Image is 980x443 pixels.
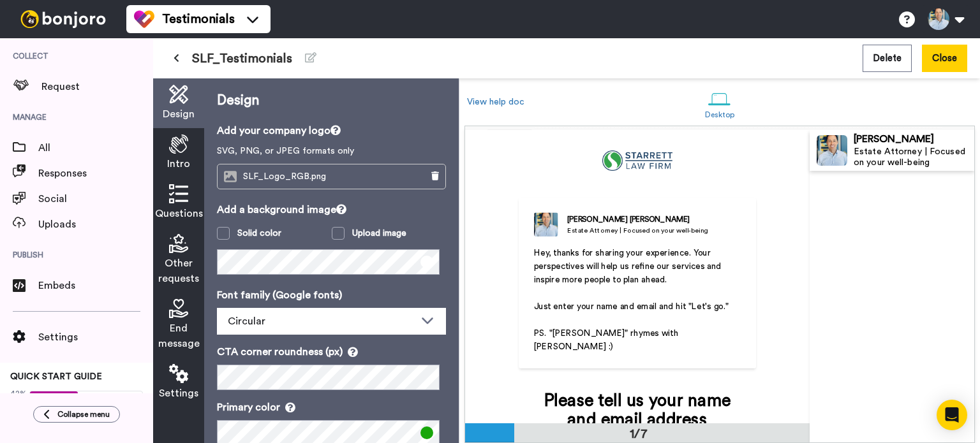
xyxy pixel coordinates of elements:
span: SLF_Logo_RGB.png [243,171,332,182]
div: Desktop [705,110,735,119]
span: Other requests [158,256,199,286]
div: Open Intercom Messenger [937,400,967,430]
p: CTA corner roundness (px) [217,344,446,359]
div: 1/7 [608,425,669,443]
span: Request [41,79,153,94]
p: Add a background image [217,202,446,217]
span: Circular [228,316,265,326]
span: QUICK START GUIDE [10,372,102,381]
p: Primary color [217,400,446,415]
span: Responses [38,166,153,181]
button: Close [922,45,967,72]
p: Design [217,91,446,110]
span: All [38,140,153,156]
a: Desktop [699,82,741,126]
span: Embeds [38,278,153,293]
img: tm-color.svg [134,9,154,29]
span: Hey, thanks for sharing your experience. Your perspectives will help us refine our services and i... [534,249,724,284]
span: Settings [38,330,153,345]
span: PS. "[PERSON_NAME]" rhymes with [PERSON_NAME] :) [534,329,681,351]
p: SVG, PNG, or JPEG formats only [217,145,446,157]
div: Estate Attorney | Focused on your well-being [567,226,708,236]
div: Please tell us your name and email address [532,391,743,430]
span: Collapse menu [57,409,110,419]
span: Testimonials [162,10,235,28]
span: Social [38,191,153,207]
span: SLF_Testimonials [192,50,292,68]
div: [PERSON_NAME] [PERSON_NAME] [567,214,708,225]
a: View help doc [467,98,524,106]
span: End message [158,321,200,351]
p: Add your company logo [217,123,446,138]
p: Font family (Google fonts) [217,287,446,303]
div: [PERSON_NAME] [854,133,974,145]
div: Upload image [352,227,406,240]
img: bj-logo-header-white.svg [15,10,111,28]
span: Uploads [38,217,153,232]
div: Estate Attorney | Focused on your well-being [854,147,974,168]
img: cc6e7a12-f94b-44bf-bd39-5d3643c99656 [602,150,672,171]
span: Settings [159,386,198,401]
button: Delete [863,45,912,72]
span: Questions [155,206,203,221]
span: Intro [167,156,190,171]
img: Estate Attorney | Focused on your well-being [534,213,558,237]
img: Profile Image [817,135,847,166]
button: Collapse menu [33,406,120,423]
span: 42% [10,388,27,398]
div: Solid color [237,227,281,240]
span: Just enter your name and email and hit "Let's go." [534,302,729,311]
span: Design [163,106,195,122]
